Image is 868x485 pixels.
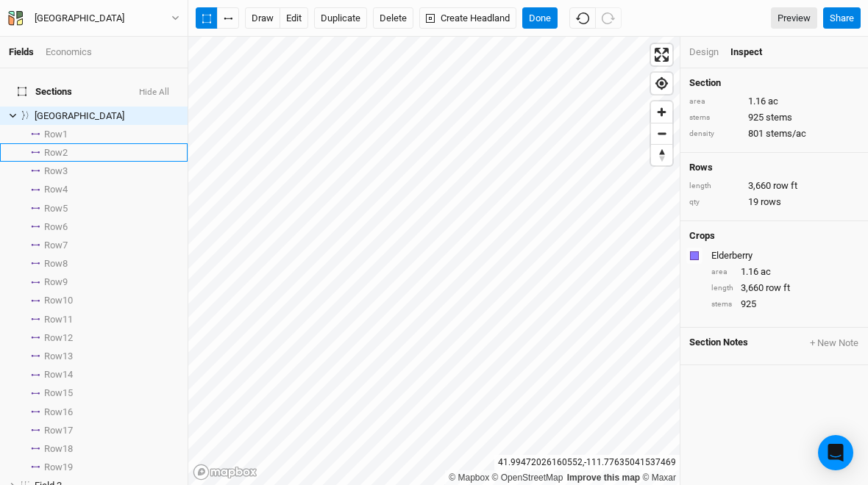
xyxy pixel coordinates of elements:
[44,295,73,306] span: Row 10
[9,46,34,57] a: Fields
[567,473,640,483] a: Improve this map
[689,195,859,209] div: 19
[761,265,771,279] span: ac
[44,258,68,270] span: Row 8
[44,129,68,140] span: Row 1
[651,101,672,123] button: Zoom in
[44,240,68,251] span: Row 7
[44,221,68,233] span: Row 6
[44,369,73,381] span: Row 14
[522,7,558,29] button: Done
[44,406,73,418] span: Row 16
[35,11,124,26] div: [GEOGRAPHIC_DATA]
[689,77,859,89] h4: Section
[711,281,859,295] div: 3,660
[449,473,489,483] a: Mapbox
[766,281,790,295] span: row ft
[44,461,73,473] span: Row 19
[689,95,859,108] div: 1.16
[689,179,859,193] div: 3,660
[651,145,672,165] span: Reset bearing to north
[44,276,68,288] span: Row 9
[44,314,73,326] span: Row 11
[373,7,413,29] button: Delete
[689,181,741,192] div: length
[766,111,792,124] span: stems
[711,265,859,279] div: 1.16
[809,337,859,350] button: + New Note
[35,11,124,26] div: Five Springs Farms
[44,425,73,436] span: Row 17
[419,7,516,29] button: Create Headland
[44,387,73,399] span: Row 15
[651,73,672,94] button: Find my location
[689,96,741,107] div: area
[188,37,680,485] canvas: Map
[44,351,73,362] span: Row 13
[711,249,856,262] div: Elderberry
[689,162,859,173] h4: Rows
[280,7,308,29] button: edit
[18,86,72,98] span: Sections
[651,123,672,144] button: Zoom out
[35,110,179,122] div: Elderberry Field
[711,267,733,278] div: area
[689,127,859,140] div: 801
[689,112,741,123] div: stems
[823,7,861,29] button: Share
[761,195,781,209] span: rows
[569,7,596,29] button: Undo (^z)
[44,443,73,455] span: Row 18
[771,7,817,29] a: Preview
[773,179,797,193] span: row ft
[494,455,680,470] div: 41.99472026160552 , -111.77635041537469
[689,129,741,140] div: density
[44,184,68,195] span: Row 4
[730,46,783,59] div: Inspect
[766,127,806,140] span: stems/ac
[44,332,73,344] span: Row 12
[651,44,672,65] button: Enter fullscreen
[711,298,859,311] div: 925
[768,95,778,108] span: ac
[35,110,124,121] span: [GEOGRAPHIC_DATA]
[314,7,367,29] button: Duplicate
[689,46,719,59] div: Design
[642,473,676,483] a: Maxar
[46,46,92,59] div: Economics
[651,123,672,144] span: Zoom out
[689,230,715,242] h4: Crops
[818,435,853,470] div: Open Intercom Messenger
[689,337,748,350] span: Section Notes
[711,299,733,310] div: stems
[245,7,280,29] button: draw
[689,197,741,208] div: qty
[138,87,170,98] button: Hide All
[44,165,68,177] span: Row 3
[7,10,180,26] button: [GEOGRAPHIC_DATA]
[595,7,622,29] button: Redo (^Z)
[492,473,563,483] a: OpenStreetMap
[689,111,859,124] div: 925
[44,147,68,159] span: Row 2
[193,464,257,481] a: Mapbox logo
[711,283,733,294] div: length
[44,203,68,215] span: Row 5
[651,144,672,165] button: Reset bearing to north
